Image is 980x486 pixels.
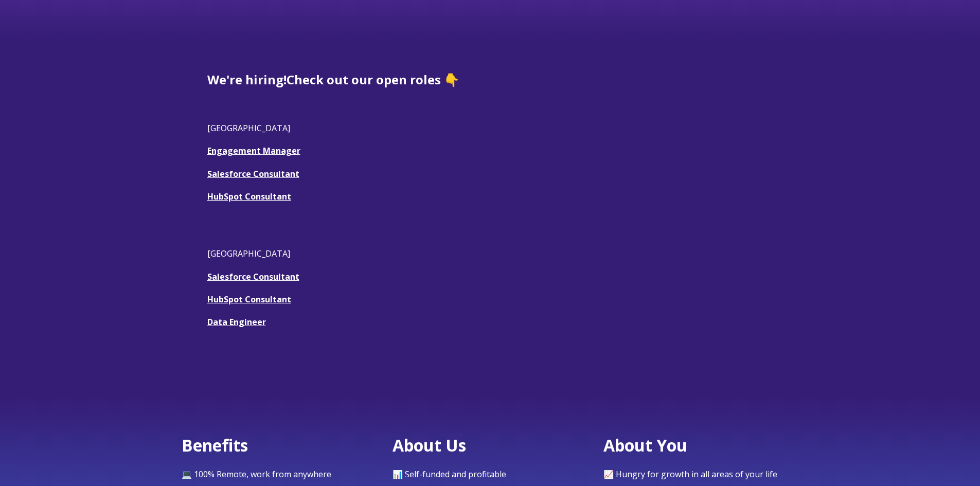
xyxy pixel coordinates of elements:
span: About You [603,434,687,456]
span: 💻 100% Remote, work from anywhere [182,469,331,480]
a: Data Engineer [207,316,266,328]
span: About Us [393,434,466,456]
span: Check out our open roles 👇 [287,71,459,88]
a: HubSpot Consultant [207,191,291,202]
a: Salesforce Consultant [207,271,299,282]
span: We're hiring! [207,71,287,88]
a: Engagement Manager [207,145,300,156]
span: Benefits [182,434,248,456]
a: HubSpot Consultant [207,294,291,305]
span: [GEOGRAPHIC_DATA] [207,122,290,134]
a: Salesforce Consultant [207,168,299,179]
span: [GEOGRAPHIC_DATA] [207,248,290,259]
span: 📊 Self-funded and profitable [393,469,506,480]
span: 📈 Hungry for growth in all areas of your life [603,469,777,480]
